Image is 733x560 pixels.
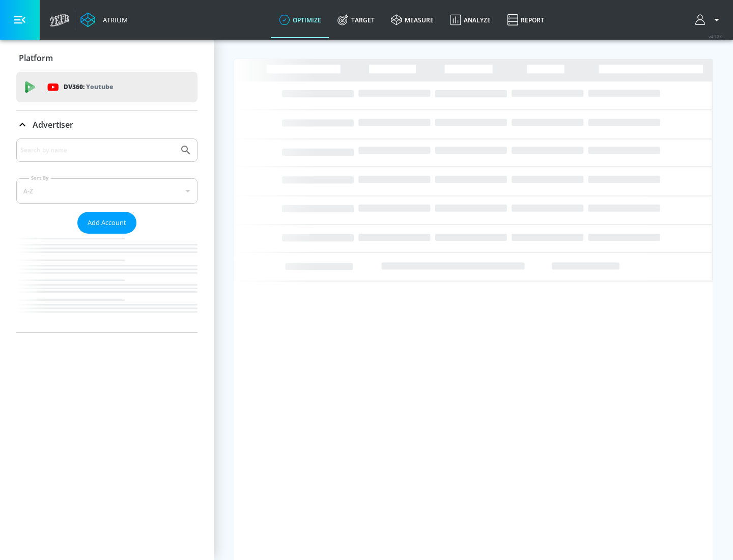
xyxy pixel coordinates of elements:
nav: list of Advertiser [16,234,198,332]
p: Platform [19,52,53,64]
label: Sort By [29,175,51,181]
p: DV360: [64,81,113,93]
div: Advertiser [16,138,198,332]
span: Add Account [88,217,126,229]
input: Search by name [20,144,175,157]
a: optimize [271,2,329,38]
span: v 4.32.0 [709,34,723,39]
button: Add Account [77,212,136,234]
div: DV360: Youtube [16,72,198,102]
div: Advertiser [16,110,198,139]
a: Target [329,2,383,38]
a: measure [383,2,442,38]
a: Analyze [442,2,499,38]
div: Platform [16,44,198,72]
a: Report [499,2,552,38]
p: Youtube [86,81,113,92]
div: A-Z [16,178,198,204]
div: Atrium [99,15,128,24]
p: Advertiser [33,119,73,130]
a: Atrium [80,12,128,27]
